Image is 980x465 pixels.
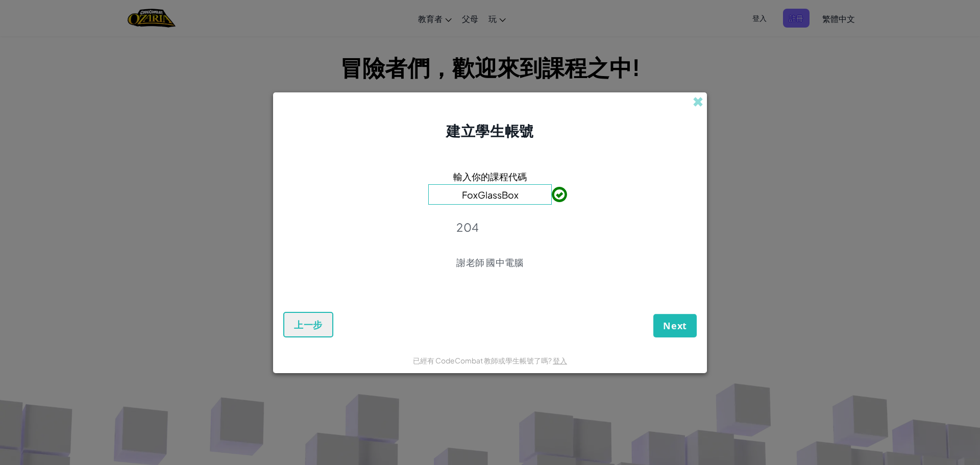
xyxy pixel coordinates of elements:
[456,220,523,234] p: 204
[294,319,323,331] span: 上一步
[553,356,567,365] a: 登入
[663,320,687,332] span: Next
[456,256,523,268] p: 謝老師 國中電腦
[283,312,333,337] button: 上一步
[446,121,533,139] span: 建立學生帳號
[413,356,553,365] span: 已經有 CodeCombat 教師或學生帳號了嗎?
[653,314,697,337] button: Next
[453,169,527,184] span: 輸入你的課程代碼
